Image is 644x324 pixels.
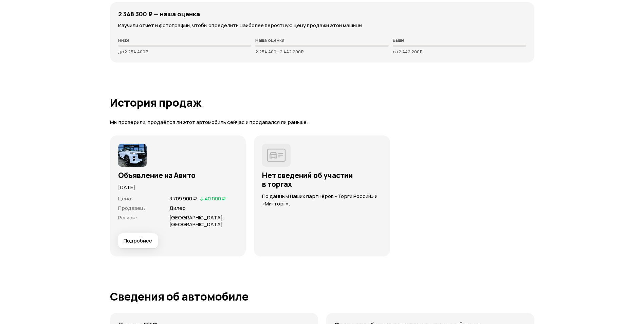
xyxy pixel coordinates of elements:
[205,195,226,202] span: 40 000 ₽
[262,171,382,188] h3: Нет сведений об участии в торгах
[118,214,137,221] span: Регион :
[124,237,152,244] span: Подробнее
[118,184,238,191] p: [DATE]
[393,37,526,43] p: Выше
[118,49,252,54] p: до 2 254 400 ₽
[118,195,133,202] span: Цена :
[118,204,145,212] span: Продавец :
[118,171,238,180] h3: Объявление на Авито
[169,204,186,212] span: Дилер
[262,193,382,208] p: По данным наших партнёров «Торги России» и «Мигторг».
[169,214,224,228] span: [GEOGRAPHIC_DATA], [GEOGRAPHIC_DATA]
[118,37,252,43] p: Ниже
[118,22,526,29] p: Изучили отчёт и фотографии, чтобы определить наиболее вероятную цену продажи этой машины.
[110,119,534,126] p: Мы проверили, продаётся ли этот автомобиль сейчас и продавался ли раньше.
[255,37,389,43] p: Наша оценка
[118,10,200,18] h4: 2 348 300 ₽ — наша оценка
[169,195,197,202] span: 3 709 900 ₽
[110,96,534,109] h1: История продаж
[393,49,526,54] p: от 2 442 200 ₽
[255,49,389,54] p: 2 254 400 — 2 442 200 ₽
[118,233,158,248] button: Подробнее
[110,290,534,303] h1: Сведения об автомобиле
